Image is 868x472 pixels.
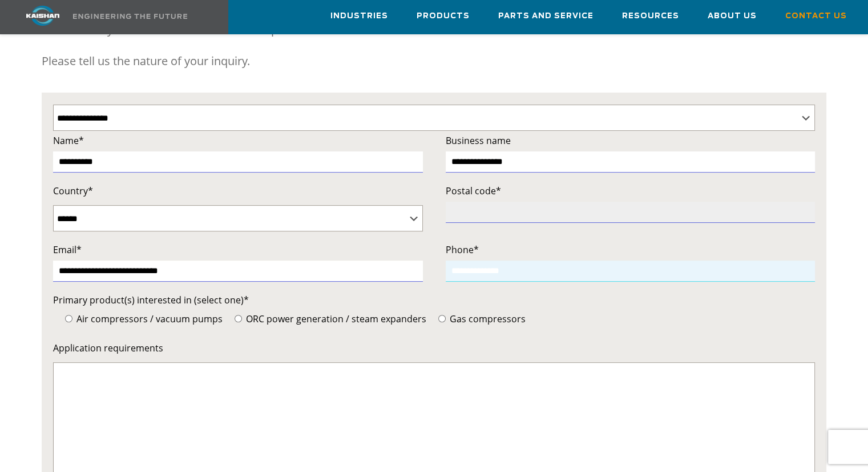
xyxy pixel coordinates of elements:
[417,10,470,23] span: Products
[708,10,757,23] span: About Us
[53,183,423,199] label: Country*
[330,10,388,23] span: Industries
[74,313,223,325] span: Air compressors / vacuum pumps
[498,1,594,31] a: Parts and Service
[73,14,187,19] img: Engineering the future
[708,1,757,31] a: About Us
[244,313,426,325] span: ORC power generation / steam expanders
[622,1,679,31] a: Resources
[447,313,526,325] span: Gas compressors
[235,315,242,322] input: ORC power generation / steam expanders
[446,183,815,199] label: Postal code*
[53,133,423,149] label: Name*
[785,10,847,23] span: Contact Us
[622,10,679,23] span: Resources
[330,1,388,31] a: Industries
[438,315,446,322] input: Gas compressors
[785,1,847,31] a: Contact Us
[65,315,72,322] input: Air compressors / vacuum pumps
[446,133,815,149] label: Business name
[42,50,826,73] p: Please tell us the nature of your inquiry.
[53,340,815,356] label: Application requirements
[417,1,470,31] a: Products
[498,10,594,23] span: Parts and Service
[53,242,423,258] label: Email*
[446,242,815,258] label: Phone*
